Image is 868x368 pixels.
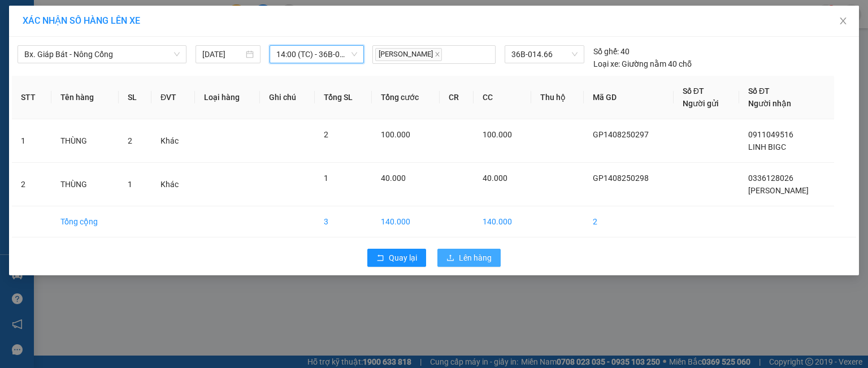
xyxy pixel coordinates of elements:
[440,76,474,119] th: CR
[446,254,454,263] span: upload
[372,76,440,119] th: Tổng cước
[128,180,132,189] span: 1
[324,174,328,183] span: 1
[748,86,770,96] span: Số ĐT
[474,206,531,237] td: 140.000
[683,99,719,108] span: Người gửi
[151,163,195,206] td: Khác
[459,252,492,264] span: Lên hàng
[748,130,793,139] span: 0911049516
[119,76,151,119] th: SL
[531,76,584,119] th: Thu hộ
[748,186,809,195] span: [PERSON_NAME]
[748,99,791,108] span: Người nhận
[593,58,692,70] div: Giường nằm 40 chỗ
[51,76,119,119] th: Tên hàng
[315,76,371,119] th: Tổng SL
[202,48,244,60] input: 14/08/2025
[483,130,512,139] span: 100.000
[128,136,132,145] span: 2
[12,119,51,163] td: 1
[376,254,384,263] span: rollback
[12,76,51,119] th: STT
[195,76,260,119] th: Loại hàng
[29,75,90,99] strong: PHIẾU BIÊN NHẬN
[683,86,704,96] span: Số ĐT
[6,39,23,79] img: logo
[593,45,619,58] span: Số ghế:
[748,174,793,183] span: 0336128026
[483,174,507,183] span: 40.000
[367,249,426,267] button: rollbackQuay lại
[151,76,195,119] th: ĐVT
[51,119,119,163] td: THÙNG
[375,48,442,61] span: [PERSON_NAME]
[381,174,406,183] span: 40.000
[260,76,315,119] th: Ghi chú
[29,48,90,72] span: SĐT XE 0984 76 2442
[584,206,674,237] td: 2
[381,130,410,139] span: 100.000
[97,58,164,70] span: GP1408250298
[474,76,531,119] th: CC
[593,174,649,183] span: GP1408250298
[584,76,674,119] th: Mã GD
[435,51,440,57] span: close
[24,46,180,63] span: Bx. Giáp Bát - Nông Cống
[315,206,371,237] td: 3
[372,206,440,237] td: 140.000
[437,249,501,267] button: uploadLên hàng
[51,206,119,237] td: Tổng cộng
[23,15,140,26] span: XÁC NHẬN SỐ HÀNG LÊN XE
[593,45,630,58] div: 40
[839,16,848,25] span: close
[389,252,417,264] span: Quay lại
[748,142,786,151] span: LINH BIGC
[24,9,96,46] strong: CHUYỂN PHÁT NHANH ĐÔNG LÝ
[12,163,51,206] td: 2
[151,119,195,163] td: Khác
[593,130,649,139] span: GP1408250297
[511,46,577,63] span: 36B-014.66
[593,58,620,70] span: Loại xe:
[51,163,119,206] td: THÙNG
[276,46,358,63] span: 14:00 (TC) - 36B-014.66
[324,130,328,139] span: 2
[827,6,859,37] button: Close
